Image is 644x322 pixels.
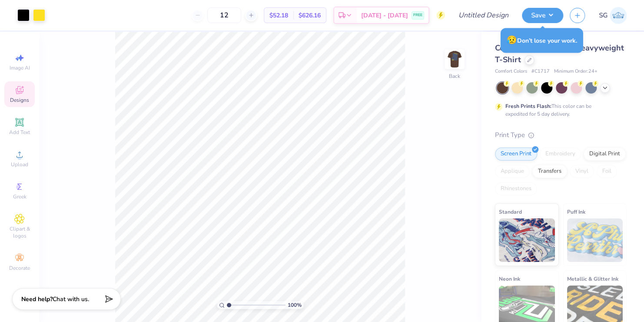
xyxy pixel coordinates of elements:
span: FREE [413,12,422,18]
div: Print Type [495,130,627,140]
span: 100 % [288,301,302,309]
div: This color can be expedited for 5 day delivery. [505,102,612,118]
span: SG [599,10,607,20]
div: Back [449,72,460,80]
span: Comfort Colors Adult Heavyweight T-Shirt [495,43,624,65]
span: Add Text [9,129,30,136]
img: Puff Ink [567,218,623,262]
strong: Need help? [21,295,53,303]
span: $52.18 [269,11,288,20]
div: Embroidery [540,148,581,161]
span: $626.16 [299,11,321,20]
div: Foil [597,165,617,178]
div: Rhinestones [495,182,537,195]
div: Applique [495,165,530,178]
div: Don’t lose your work. [501,28,583,53]
span: Clipart & logos [4,225,35,239]
strong: Fresh Prints Flash: [505,103,551,110]
span: Chat with us. [53,295,89,303]
div: Transfers [532,165,567,178]
span: Comfort Colors [495,68,527,75]
span: Standard [499,207,522,216]
img: Back [446,50,463,68]
img: Stevani Grosso [610,7,627,24]
button: Save [522,8,563,23]
span: Image AI [10,64,30,71]
span: Upload [11,161,28,168]
input: Untitled Design [451,7,515,24]
span: Neon Ink [499,274,520,283]
span: Greek [13,193,27,200]
span: Minimum Order: 24 + [554,68,598,75]
div: Screen Print [495,148,537,161]
span: Metallic & Glitter Ink [567,274,618,283]
a: SG [599,7,627,24]
span: Designs [10,97,29,104]
img: Standard [499,218,555,262]
div: Digital Print [584,148,626,161]
span: Puff Ink [567,207,585,216]
span: 😥 [507,34,517,46]
span: [DATE] - [DATE] [361,11,408,20]
div: Vinyl [570,165,594,178]
span: # C1717 [531,68,550,75]
span: Decorate [9,265,30,272]
input: – – [207,7,241,23]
